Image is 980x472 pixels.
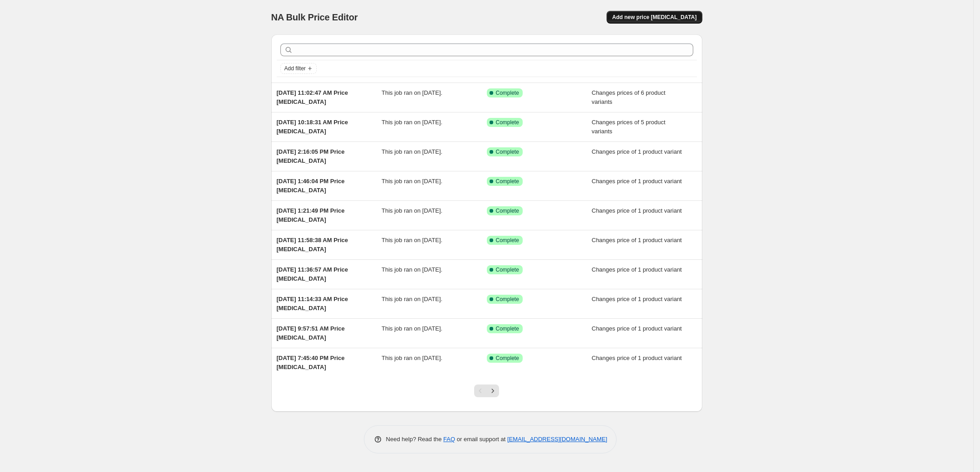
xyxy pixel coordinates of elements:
[382,89,442,96] span: This job ran on [DATE].
[496,296,519,303] span: Complete
[382,237,442,243] span: This job ran on [DATE].
[607,11,702,24] button: Add new price [MEDICAL_DATA]
[592,355,682,361] span: Changes price of 1 product variant
[382,148,442,155] span: This job ran on [DATE].
[496,325,519,332] span: Complete
[386,436,444,443] span: Need help? Read the
[496,148,519,156] span: Complete
[277,266,348,282] span: [DATE] 11:36:57 AM Price [MEDICAL_DATA]
[592,325,682,332] span: Changes price of 1 product variant
[496,266,519,273] span: Complete
[382,266,442,273] span: This job ran on [DATE].
[592,89,666,105] span: Changes prices of 6 product variants
[592,207,682,214] span: Changes price of 1 product variant
[443,436,455,443] a: FAQ
[496,89,519,97] span: Complete
[496,355,519,362] span: Complete
[496,178,519,185] span: Complete
[277,325,345,341] span: [DATE] 9:57:51 AM Price [MEDICAL_DATA]
[277,119,348,135] span: [DATE] 10:18:31 AM Price [MEDICAL_DATA]
[592,148,682,155] span: Changes price of 1 product variant
[277,178,345,194] span: [DATE] 1:46:04 PM Price [MEDICAL_DATA]
[382,296,442,302] span: This job ran on [DATE].
[277,207,345,223] span: [DATE] 1:21:49 PM Price [MEDICAL_DATA]
[507,436,607,443] a: [EMAIL_ADDRESS][DOMAIN_NAME]
[284,65,306,72] span: Add filter
[496,207,519,214] span: Complete
[612,14,696,21] span: Add new price [MEDICAL_DATA]
[496,119,519,126] span: Complete
[271,12,358,22] span: NA Bulk Price Editor
[486,384,499,397] button: Next
[382,207,442,214] span: This job ran on [DATE].
[277,296,348,311] span: [DATE] 11:14:33 AM Price [MEDICAL_DATA]
[592,178,682,185] span: Changes price of 1 product variant
[592,266,682,273] span: Changes price of 1 product variant
[280,63,317,74] button: Add filter
[592,237,682,243] span: Changes price of 1 product variant
[496,237,519,244] span: Complete
[474,384,499,397] nav: Pagination
[455,436,507,443] span: or email support at
[382,355,442,361] span: This job ran on [DATE].
[592,119,666,135] span: Changes prices of 5 product variants
[382,178,442,185] span: This job ran on [DATE].
[382,119,442,126] span: This job ran on [DATE].
[277,237,348,253] span: [DATE] 11:58:38 AM Price [MEDICAL_DATA]
[277,148,345,164] span: [DATE] 2:16:05 PM Price [MEDICAL_DATA]
[382,325,442,332] span: This job ran on [DATE].
[277,355,345,370] span: [DATE] 7:45:40 PM Price [MEDICAL_DATA]
[277,89,348,105] span: [DATE] 11:02:47 AM Price [MEDICAL_DATA]
[592,296,682,302] span: Changes price of 1 product variant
